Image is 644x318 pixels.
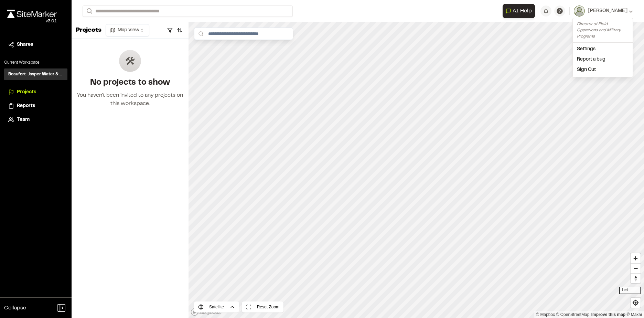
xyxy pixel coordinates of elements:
[83,6,95,17] button: Search
[76,26,101,35] p: Projects
[242,301,283,312] button: Reset Zoom
[631,253,641,263] button: Zoom in
[631,298,641,308] button: Find my location
[8,41,63,49] a: Shares
[591,312,625,317] a: Map feedback
[536,312,555,317] a: Mapbox
[573,44,633,54] a: Settings
[573,65,633,75] a: Sign Out
[503,4,538,18] div: Open AI Assistant
[77,77,183,88] h2: No projects to show
[8,116,63,124] a: Team
[4,304,26,312] span: Collapse
[17,116,30,124] span: Team
[8,102,63,110] a: Reports
[574,6,585,17] img: User
[503,4,535,18] button: Open AI Assistant
[631,273,641,283] button: Reset bearing to north
[194,301,239,312] button: Satellite
[573,54,633,65] div: Report a bug
[619,287,641,294] div: 1 mi
[17,41,33,49] span: Shares
[7,10,57,18] img: rebrand.png
[626,312,642,317] a: Maxar
[513,7,532,15] span: AI Help
[556,312,590,317] a: OpenStreetMap
[7,18,57,24] div: Oh geez...please don't...
[17,102,35,110] span: Reports
[631,263,641,273] button: Zoom out
[8,88,63,96] a: Projects
[577,21,629,40] div: Director of Field Operations and Military Programs
[574,6,633,17] button: [PERSON_NAME]
[17,88,36,96] span: Projects
[4,60,67,66] p: Current Workspace
[77,91,183,108] div: You haven't been invited to any projects on this workspace.
[191,308,221,316] a: Mapbox logo
[189,22,644,318] canvas: Map
[631,264,641,273] span: Zoom out
[8,71,63,77] h3: Beaufort-Jasper Water & Sewer Authority
[588,7,627,15] span: [PERSON_NAME]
